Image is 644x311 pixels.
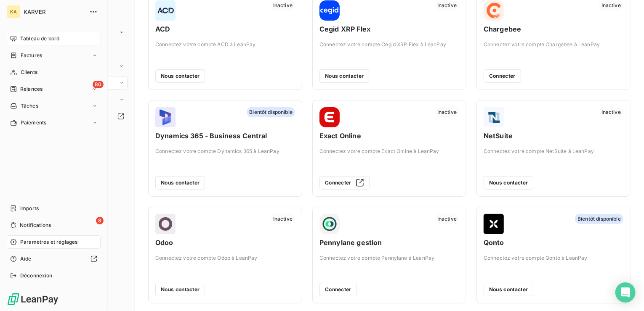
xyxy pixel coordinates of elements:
button: Connecter [319,283,357,296]
img: Cegid XRP Flex logo [319,0,340,21]
span: Exact Online [319,131,459,141]
span: Paramètres et réglages [20,238,77,246]
span: Connectez votre compte Qonto à LeanPay [484,254,623,262]
span: Inactive [435,0,459,11]
span: Paiements [21,119,46,127]
span: Connectez votre compte ACD à LeanPay [155,41,295,48]
span: Cegid XRP Flex [319,24,459,34]
span: Tâches [21,102,38,110]
span: Aide [20,255,32,263]
img: Chargebee logo [484,0,504,21]
img: Qonto logo [484,214,504,234]
button: Nous contacter [155,283,205,296]
img: NetSuite logo [484,107,504,127]
span: Bientôt disponible [247,107,295,117]
button: Nous contacter [484,283,533,296]
span: Notifications [20,221,51,229]
button: Nous contacter [484,176,533,190]
span: Inactive [271,214,295,224]
button: Connecter [319,176,370,190]
span: Connectez votre compte Pennylane à LeanPay [319,254,459,262]
span: Chargebee [484,24,623,34]
span: Inactive [271,0,295,11]
span: 80 [93,81,104,88]
span: Dynamics 365 - Business Central [155,131,295,141]
span: Inactive [435,107,459,117]
button: Nous contacter [155,69,205,83]
img: Logo LeanPay [7,293,59,306]
span: Connectez votre compte Odoo à LeanPay [155,254,295,262]
span: Déconnexion [20,272,53,279]
span: Imports [20,205,39,212]
span: 8 [96,217,104,224]
span: Connectez votre compte Exact Online à LeanPay [319,148,459,155]
a: Aide [7,252,101,266]
span: ACD [155,24,295,34]
span: Connectez votre compte Chargebee à LeanPay [484,41,623,48]
span: Connectez votre compte Dynamics 365 à LeanPay [155,148,295,155]
button: Connecter [484,69,521,83]
img: ACD logo [155,0,176,21]
span: Clients [21,69,37,76]
span: Relances [20,85,43,93]
span: Odoo [155,237,295,248]
span: Tableau de bord [20,35,59,42]
span: Inactive [599,107,623,117]
span: Pennylane gestion [319,237,459,248]
span: Connectez votre compte NetSuite à LeanPay [484,148,623,155]
div: KA [7,5,20,18]
span: Connectez votre compte Cegid XRP Flex à LeanPay [319,41,459,48]
span: KARVER [24,8,84,15]
img: Dynamics 365 - Business Central logo [155,107,176,127]
span: Bientôt disponible [575,214,623,224]
div: Open Intercom Messenger [615,282,636,303]
span: Inactive [435,214,459,224]
button: Nous contacter [319,69,369,83]
span: NetSuite [484,131,623,141]
img: Odoo logo [155,214,176,234]
button: Nous contacter [155,176,205,190]
span: Qonto [484,237,623,248]
span: Factures [21,52,42,59]
span: Inactive [599,0,623,11]
img: Pennylane gestion logo [319,214,340,234]
img: Exact Online logo [319,107,340,127]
